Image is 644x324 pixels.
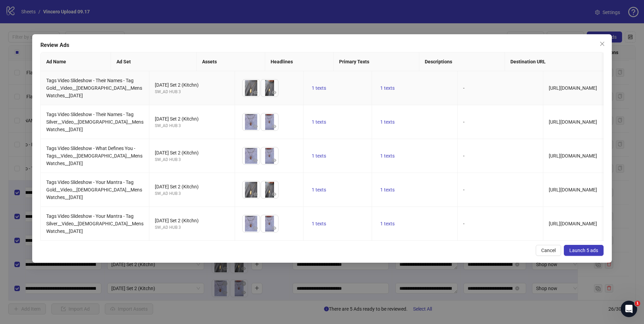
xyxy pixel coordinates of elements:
button: Preview [251,88,260,97]
span: Tags Video Slideshow - Their Names - Tag Gold__Video__[DEMOGRAPHIC_DATA]__Mens Watches__[DATE] [46,78,142,98]
span: eye [272,226,276,230]
div: [DATE] Set 2 (Kitchn) [155,81,229,89]
span: - [463,119,465,125]
button: 1 texts [377,118,397,126]
img: Asset 1 [243,147,260,164]
span: 1 texts [312,187,326,192]
span: 1 texts [312,119,326,125]
button: Preview [251,190,260,198]
span: Tags Video Slideshow - Your Mantra - Tag Silver__Video__[DEMOGRAPHIC_DATA]__Mens Watches__[DATE] [46,213,144,234]
div: [DATE] Set 2 (Kitchn) [155,115,229,123]
span: Tags Video Slideshow - What Defines You - Tags__Video__[DEMOGRAPHIC_DATA]__Mens Watches__[DATE] [46,146,143,166]
button: Preview [251,224,260,232]
span: 1 texts [380,153,395,159]
span: eye [272,192,276,197]
button: 1 texts [377,220,397,228]
button: 1 texts [377,84,397,92]
div: SW_AD HUB 3 [155,89,229,95]
iframe: Intercom live chat [621,301,637,317]
span: - [463,187,465,192]
button: Preview [251,156,260,164]
span: eye [272,158,276,163]
span: [URL][DOMAIN_NAME] [549,221,597,226]
button: 1 texts [309,186,329,194]
img: Asset 2 [261,113,278,130]
th: Primary Texts [334,52,419,71]
div: [DATE] Set 2 (Kitchn) [155,183,229,190]
img: Asset 2 [261,147,278,164]
div: SW_AD HUB 3 [155,190,229,197]
button: 1 texts [309,118,329,126]
span: 1 texts [380,85,395,91]
th: Headlines [265,52,334,71]
div: SW_AD HUB 3 [155,224,229,231]
span: - [463,221,465,226]
span: eye [272,124,276,129]
button: 1 texts [377,152,397,160]
img: Asset 1 [243,79,260,97]
span: - [463,85,465,91]
img: Asset 1 [243,113,260,130]
button: 1 texts [377,186,397,194]
span: [URL][DOMAIN_NAME] [549,85,597,91]
span: eye [253,192,258,197]
span: Cancel [541,248,556,253]
button: 1 texts [309,152,329,160]
button: Preview [270,122,278,130]
button: Cancel [536,245,561,256]
span: [URL][DOMAIN_NAME] [549,119,597,125]
button: Preview [270,88,278,97]
img: Asset 2 [261,181,278,198]
button: Launch 5 ads [564,245,604,256]
div: Review Ads [40,41,604,49]
div: SW_AD HUB 3 [155,157,229,163]
span: eye [253,226,258,230]
span: eye [253,90,258,95]
th: Ad Name [41,52,111,71]
span: close [599,41,605,47]
button: Preview [270,224,278,232]
button: Close [597,38,608,49]
span: Tags Video Slideshow - Your Mantra - Tag Gold__Video__[DEMOGRAPHIC_DATA]__Mens Watches__[DATE] [46,179,142,200]
div: [DATE] Set 2 (Kitchn) [155,149,229,157]
div: [DATE] Set 2 (Kitchn) [155,217,229,224]
button: Preview [270,190,278,198]
img: Asset 1 [243,181,260,198]
span: Tags Video Slideshow - Their Names - Tag Silver__Video__[DEMOGRAPHIC_DATA]__Mens Watches__[DATE] [46,112,144,132]
span: [URL][DOMAIN_NAME] [549,153,597,159]
span: eye [272,90,276,95]
button: Preview [251,122,260,130]
span: 1 texts [380,187,395,192]
span: Launch 5 ads [569,248,598,253]
th: Ad Set [111,52,197,71]
button: 1 texts [309,220,329,228]
img: Asset 2 [261,215,278,232]
span: 1 [635,301,640,306]
img: Asset 2 [261,79,278,97]
span: 1 texts [380,119,395,125]
span: 1 texts [380,221,395,226]
span: 1 texts [312,153,326,159]
button: Preview [270,156,278,164]
th: Assets [197,52,265,71]
img: Asset 1 [243,215,260,232]
span: eye [253,158,258,163]
div: SW_AD HUB 3 [155,123,229,129]
span: eye [253,124,258,129]
th: Destination URL [505,52,607,71]
th: Descriptions [419,52,505,71]
button: 1 texts [309,84,329,92]
span: [URL][DOMAIN_NAME] [549,187,597,192]
span: - [463,153,465,159]
span: 1 texts [312,221,326,226]
span: 1 texts [312,85,326,91]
